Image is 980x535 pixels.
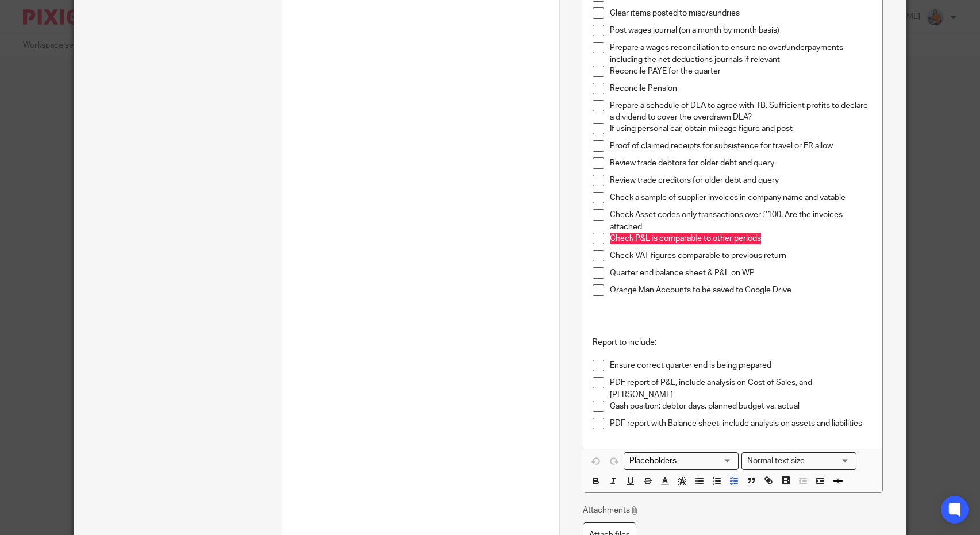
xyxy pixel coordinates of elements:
p: Attachments [583,505,639,516]
p: Check Asset codes only transactions over £100. Are the invoices attached [610,209,873,233]
p: PDF report with Balance sheet, include analysis on assets and liabilities [610,418,873,429]
p: If using personal car, obtain mileage figure and post [610,123,873,134]
p: Proof of claimed receipts for subsistence for travel or FR allow [610,140,873,152]
p: Ensure correct quarter end is being prepared [610,360,873,371]
p: Check VAT figures comparable to previous return [610,250,873,261]
p: Prepare a wages reconciliation to ensure no over/underpayments including the net deductions journ... [610,42,873,66]
div: Search for option [624,452,739,470]
p: Prepare a schedule of DLA to agree with TB. Sufficient profits to declare a dividend to cover the... [610,100,873,124]
p: Cash position: debtor days, planned budget vs. actual [610,401,873,412]
p: Report to include: [593,337,873,348]
p: Review trade creditors for older debt and query [610,175,873,186]
p: Reconcile PAYE for the quarter [610,66,873,77]
p: Orange Man Accounts to be saved to Google Drive [610,284,873,296]
div: Placeholders [624,452,739,470]
p: Check a sample of supplier invoices in company name and vatable [610,192,873,203]
p: Clear items posted to misc/sundries [610,7,873,19]
input: Search for option [625,455,732,467]
p: Reconcile Pension [610,83,873,94]
p: Check P&L is comparable to other periods [610,233,873,244]
div: Search for option [741,452,856,470]
span: Normal text size [744,455,807,467]
p: Quarter end balance sheet & P&L on WP [610,267,873,279]
div: Text styles [741,452,856,470]
p: Post wages journal (on a month by month basis) [610,25,873,36]
input: Search for option [808,455,850,467]
p: Review trade debtors for older debt and query [610,157,873,169]
p: PDF report of P&L, include analysis on Cost of Sales, and [PERSON_NAME] [610,377,873,401]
